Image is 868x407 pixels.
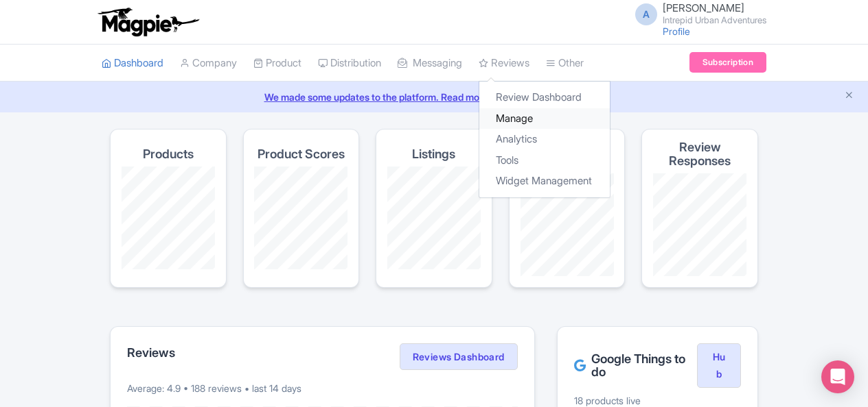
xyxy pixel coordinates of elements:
[479,108,610,129] a: Manage
[479,129,610,150] a: Analytics
[653,140,746,168] h4: Review Responses
[143,147,194,161] h4: Products
[574,352,697,380] h2: Google Things to do
[479,45,529,82] a: Reviews
[689,52,766,73] a: Subscription
[180,45,237,82] a: Company
[95,7,201,37] img: logo-ab69f6fb50320c5b225c76a69d11143b.png
[253,45,301,82] a: Product
[663,25,690,37] a: Profile
[258,147,345,161] h4: Product Scores
[127,381,518,395] p: Average: 4.9 • 188 reviews • last 14 days
[479,87,610,108] a: Review Dashboard
[697,343,741,388] a: Hub
[318,45,381,82] a: Distribution
[635,3,657,25] span: A
[400,343,518,371] a: Reviews Dashboard
[821,360,854,393] div: Open Intercom Messenger
[546,45,584,82] a: Other
[663,1,744,14] span: [PERSON_NAME]
[412,147,455,161] h4: Listings
[102,45,163,82] a: Dashboard
[844,88,854,104] button: Close announcement
[127,346,175,360] h2: Reviews
[479,171,610,192] a: Widget Management
[8,90,860,104] a: We made some updates to the platform. Read more about the new layout
[398,45,462,82] a: Messaging
[627,3,766,25] a: A [PERSON_NAME] Intrepid Urban Adventures
[479,150,610,171] a: Tools
[663,16,766,25] small: Intrepid Urban Adventures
